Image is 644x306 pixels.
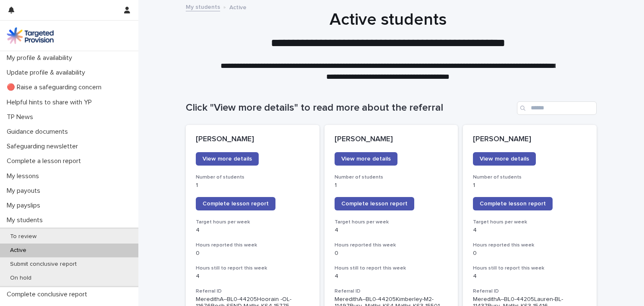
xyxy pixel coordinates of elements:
input: Search [517,101,597,115]
a: Complete lesson report [335,197,414,210]
h3: Referral ID [196,288,309,295]
p: 4 [196,227,309,234]
h3: Number of students [335,174,448,181]
p: 4 [196,273,309,280]
span: Complete lesson report [480,201,546,207]
p: 0 [335,250,448,257]
h3: Referral ID [335,288,448,295]
p: 0 [196,250,309,257]
p: Submit conclusive report [3,261,83,268]
p: Guidance documents [3,128,75,136]
h3: Referral ID [473,288,587,295]
p: 1 [473,182,587,189]
p: 🔴 Raise a safeguarding concern [3,83,108,91]
h3: Hours still to report this week [473,265,587,272]
p: 4 [335,273,448,280]
p: [PERSON_NAME] [335,135,448,144]
p: My lessons [3,172,46,180]
h3: Hours reported this week [473,242,587,249]
p: Complete a lesson report [3,157,88,165]
p: Active [229,2,247,11]
p: TP News [3,113,40,121]
h3: Hours reported this week [196,242,309,249]
span: View more details [341,156,391,162]
p: [PERSON_NAME] [196,135,309,144]
h1: Click "View more details" to read more about the referral [186,102,514,114]
h3: Hours reported this week [335,242,448,249]
p: My profile & availability [3,54,79,62]
p: Safeguarding newsletter [3,143,85,150]
h1: Active students [182,10,593,30]
p: To review [3,233,43,240]
p: 4 [473,273,587,280]
p: My payouts [3,187,47,195]
p: My payslips [3,202,47,210]
p: 4 [473,227,587,234]
span: Complete lesson report [203,201,269,207]
p: Helpful hints to share with YP [3,99,99,106]
h3: Number of students [196,174,309,181]
a: View more details [196,152,259,166]
p: [PERSON_NAME] [473,135,587,144]
h3: Target hours per week [335,219,448,226]
a: View more details [473,152,536,166]
p: 4 [335,227,448,234]
span: View more details [480,156,529,162]
a: View more details [335,152,397,166]
p: On hold [3,275,38,282]
p: 1 [335,182,448,189]
h3: Hours still to report this week [196,265,309,272]
a: My students [186,2,220,11]
a: Complete lesson report [196,197,275,210]
a: Complete lesson report [473,197,553,210]
img: M5nRWzHhSzIhMunXDL62 [7,27,54,44]
p: Update profile & availability [3,69,92,77]
p: 0 [473,250,587,257]
p: Active [3,247,33,254]
h3: Hours still to report this week [335,265,448,272]
span: Complete lesson report [341,201,408,207]
h3: Number of students [473,174,587,181]
h3: Target hours per week [473,219,587,226]
p: My students [3,216,49,224]
h3: Target hours per week [196,219,309,226]
span: View more details [203,156,252,162]
p: 1 [196,182,309,189]
p: Complete conclusive report [3,290,94,298]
